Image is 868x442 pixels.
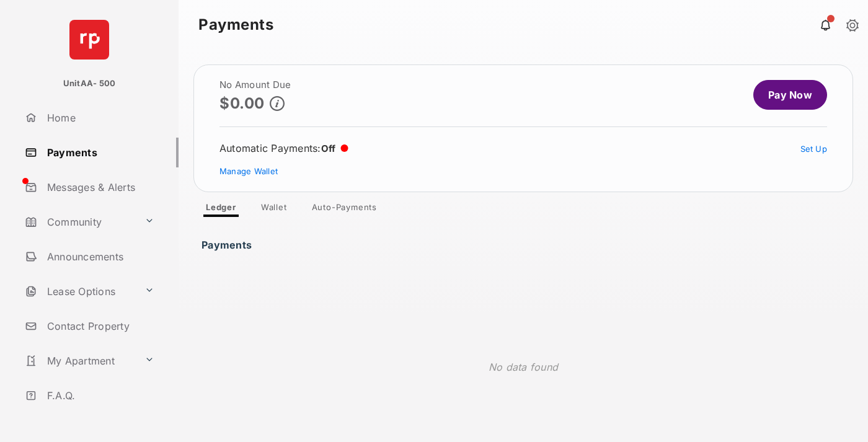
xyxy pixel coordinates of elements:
[219,142,348,154] div: Automatic Payments :
[20,242,179,272] a: Announcements
[489,360,558,374] p: No data found
[20,207,139,237] a: Community
[20,138,179,167] a: Payments
[20,346,139,376] a: My Apartment
[321,143,336,154] span: Off
[302,202,387,217] a: Auto-Payments
[196,202,246,217] a: Ledger
[69,20,109,60] img: svg+xml;base64,PHN2ZyB4bWxucz0iaHR0cDovL3d3dy53My5vcmcvMjAwMC9zdmciIHdpZHRoPSI2NCIgaGVpZ2h0PSI2NC...
[20,276,139,306] a: Lease Options
[219,166,278,176] a: Manage Wallet
[251,202,297,217] a: Wallet
[20,172,179,202] a: Messages & Alerts
[63,77,116,90] p: UnitAA- 500
[20,103,179,133] a: Home
[20,381,179,410] a: F.A.Q.
[201,239,255,244] h3: Payments
[20,311,179,341] a: Contact Property
[219,80,291,90] h2: No Amount Due
[219,95,265,112] p: $0.00
[198,17,273,32] strong: Payments
[800,144,828,154] a: Set Up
